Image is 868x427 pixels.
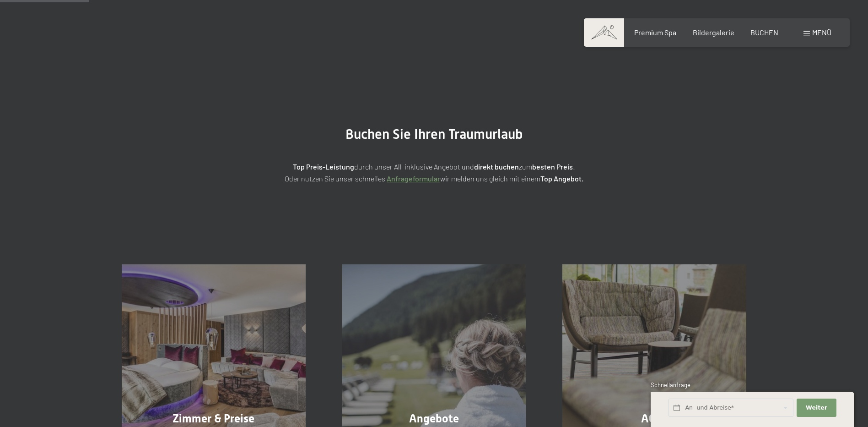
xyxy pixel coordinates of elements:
a: BUCHEN [750,28,778,37]
strong: Top Angebot. [540,174,583,183]
strong: Top Preis-Leistung [293,162,354,171]
strong: direkt buchen [474,162,519,171]
span: AGBs [641,412,668,425]
span: Buchen Sie Ihren Traumurlaub [345,126,523,142]
strong: besten Preis [532,162,573,171]
span: Schnellanfrage [651,381,690,389]
span: Angebote [409,412,459,425]
a: Premium Spa [634,28,676,37]
a: Anfrageformular [387,174,440,183]
a: Bildergalerie [693,28,734,37]
span: Weiter [806,404,827,412]
button: Weiter [797,399,836,417]
span: Menü [812,28,831,37]
p: durch unser All-inklusive Angebot und zum ! Oder nutzen Sie unser schnelles wir melden uns gleich... [205,161,663,184]
span: Zimmer & Preise [173,412,254,425]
